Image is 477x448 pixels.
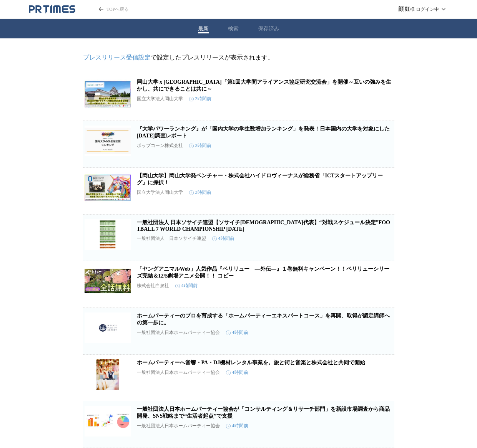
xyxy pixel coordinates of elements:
p: 株式会社白泉社 [137,283,169,289]
button: 最新 [198,25,209,32]
a: 一般社団法人日本ホームパーティー協会が「コンサルティング＆リサーチ部門」を新設市場調査から商品開発、SNS戦略まで“生活者起点”で支援 [137,406,390,419]
a: 一般社団法人 日本ソサイチ連盟【ソサイチ[DEMOGRAPHIC_DATA]代表】“対戦スケジュール決定”FOOTBALL 7 WORLD CHAMPIONSHIP [DATE] [137,220,390,232]
p: 一般社団法人日本ホームパーティー協会 [137,369,220,376]
p: 国立大学法人岡山大学 [137,96,183,102]
p: 一般社団法人日本ホームパーティー協会 [137,423,220,429]
a: ホームパーティーのプロを育成する「ホームパーティーエキスパートコース」を再開。取得が認定講師への第一歩に。 [137,313,390,326]
p: ポップコーン株式会社 [137,142,183,149]
a: 【岡山大学】岡山大学発ベンチャー・株式会社ハイドロヴィーナスが総務省「ICTスタートアップリーグ」に採択！ [137,173,383,185]
time: 3時間前 [189,142,211,149]
time: 4時間前 [226,423,248,429]
time: 4時間前 [226,329,248,336]
a: 岡山大学 x [GEOGRAPHIC_DATA]「第1回大学間アライアンス協定研究交流会」を開催～互いの強みを生かし、共にできることは共に～ [137,79,391,92]
button: 保存済み [258,25,279,32]
img: ホームパーティーのプロを育成する「ホームパーティーエキスパートコース」を再開。取得が認定講師への第一歩に。 [85,312,131,343]
a: 「ヤングアニマルWeb」人気作品『ペリリュー ―外伝―』１巻無料キャンペーン！！ペリリューシリーズ完結＆12/5劇場アニメ公開！！ コピー [137,266,389,279]
img: ホームパーティーへ音響・PA・DJ機材レンタル事業を。旅と街と音楽と株式会社と共同で開始 [85,359,131,390]
time: 3時間前 [189,189,211,196]
img: 【岡山大学】岡山大学発ベンチャー・株式会社ハイドロヴィーナスが総務省「ICTスタートアップリーグ」に採択！ [85,172,131,203]
a: 『大学パワーランキング』が「国内大学の学生数増加ランキング」を発表！日本国内の大学を対象にした[DATE]調査レポート [137,126,390,139]
img: 「ヤングアニマルWeb」人気作品『ペリリュー ―外伝―』１巻無料キャンペーン！！ペリリューシリーズ完結＆12/5劇場アニメ公開！！ コピー [85,266,131,296]
p: 一般社団法人日本ホームパーティー協会 [137,329,220,336]
p: で設定したプレスリリースが表示されます。 [83,54,394,62]
img: 『大学パワーランキング』が「国内大学の学生数増加ランキング」を発表！日本国内の大学を対象にした2025年調査レポート [85,126,131,156]
p: 国立大学法人岡山大学 [137,189,183,196]
p: 一般社団法人 日本ソサイチ連盟 [137,235,206,242]
span: 顔 虹 [398,6,411,13]
time: 4時間前 [226,369,248,376]
img: 一般社団法人日本ホームパーティー協会が「コンサルティング＆リサーチ部門」を新設市場調査から商品開発、SNS戦略まで“生活者起点”で支援 [85,406,131,436]
a: PR TIMESのトップページはこちら [29,5,75,14]
button: 検索 [228,25,239,32]
time: 2時間前 [189,96,211,102]
a: ホームパーティーへ音響・PA・DJ機材レンタル事業を。旅と街と音楽と株式会社と共同で開始 [137,360,366,365]
img: 岡山大学 x 会津大学「第1回大学間アライアンス協定研究交流会」を開催～互いの強みを生かし、共にできることは共に～ [85,79,131,109]
a: プレスリリース受信設定 [83,54,151,61]
time: 4時間前 [212,235,234,242]
time: 4時間前 [175,283,198,289]
a: PR TIMESのトップページはこちら [87,6,129,13]
img: 一般社団法人 日本ソサイチ連盟【ソサイチ日本代表】“対戦スケジュール決定”FOOTBALL 7 WORLD CHAMPIONSHIP 2025 [85,219,131,250]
